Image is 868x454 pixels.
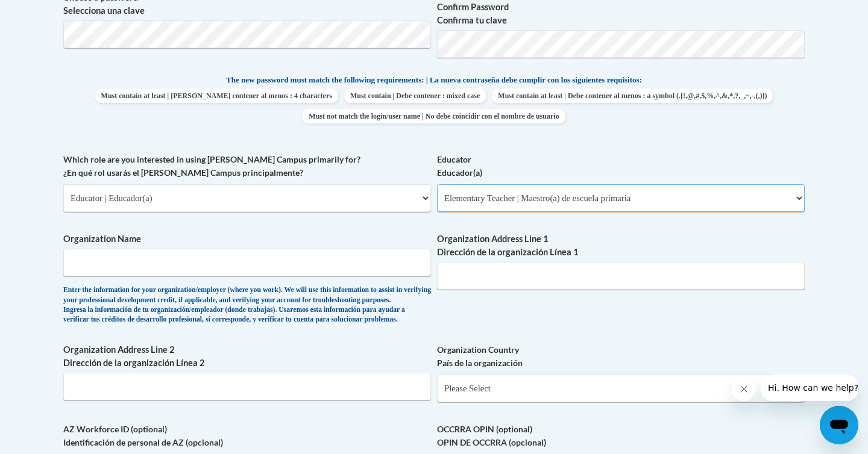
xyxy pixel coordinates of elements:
[63,343,431,370] label: Organization Address Line 2 Dirección de la organización Línea 2
[437,232,805,259] label: Organization Address Line 1 Dirección de la organización Línea 1
[95,89,338,103] span: Must contain at least | [PERSON_NAME] contener al menos : 4 characters
[63,249,431,276] input: Metadata input
[63,423,431,449] label: AZ Workforce ID (optional) Identificación de personal de AZ (opcional)
[761,375,858,401] iframe: Message from company
[344,89,486,103] span: Must contain | Debe contener : mixed case
[63,232,431,246] label: Organization Name
[437,262,805,290] input: Metadata input
[63,153,431,179] label: Which role are you interested in using [PERSON_NAME] Campus primarily for? ¿En qué rol usarás el ...
[732,377,756,401] iframe: Close message
[303,109,565,123] span: Must not match the login/user name | No debe coincidir con el nombre de usuario
[437,1,805,27] label: Confirm Password Confirma tu clave
[492,89,773,103] span: Must contain at least | Debe contener al menos : a symbol (.[!,@,#,$,%,^,&,*,?,_,~,-,(,)])
[437,423,805,449] label: OCCRRA OPIN (optional) OPIN DE OCCRRA (opcional)
[820,406,858,444] iframe: Button to launch messaging window
[63,373,431,400] input: Metadata input
[226,75,642,86] span: The new password must match the following requirements: | La nueva contraseña debe cumplir con lo...
[437,343,805,370] label: Organization Country País de la organización
[63,285,431,325] div: Enter the information for your organization/employer (where you work). We will use this informati...
[437,153,805,179] label: Educator Educador(a)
